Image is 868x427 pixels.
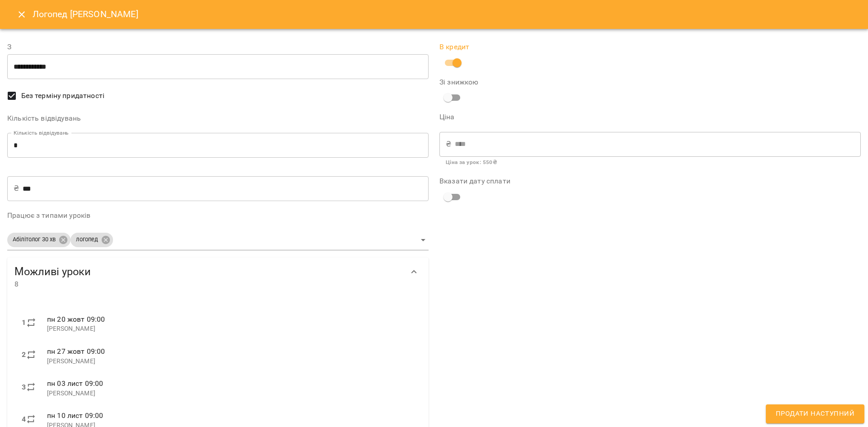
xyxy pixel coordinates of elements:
[766,404,864,423] button: Продати наступний
[776,408,854,420] span: Продати наступний
[47,411,103,420] span: пн 10 лист 09:00
[21,90,104,101] span: Без терміну придатності
[33,7,138,21] h6: Логопед [PERSON_NAME]
[439,178,861,185] label: Вказати дату сплати
[47,315,105,324] span: пн 20 жовт 09:00
[22,382,26,393] label: 3
[7,230,429,250] div: Абілітолог 30 хвлогопед
[47,324,414,333] p: [PERSON_NAME]
[7,233,71,247] div: Абілітолог 30 хв
[439,43,861,51] label: В кредит
[47,389,414,398] p: [PERSON_NAME]
[439,79,580,86] label: Зі знижкою
[14,279,403,290] span: 8
[7,43,429,51] label: З
[7,115,429,122] label: Кількість відвідувань
[446,139,451,150] p: ₴
[403,261,425,283] button: Show more
[22,414,26,425] label: 4
[14,183,19,194] p: ₴
[47,379,103,388] span: пн 03 лист 09:00
[47,347,105,356] span: пн 27 жовт 09:00
[7,212,429,219] label: Працює з типами уроків
[71,233,113,247] div: логопед
[22,349,26,360] label: 2
[7,235,61,244] span: Абілітолог 30 хв
[47,357,414,366] p: [PERSON_NAME]
[22,317,26,328] label: 1
[439,113,861,121] label: Ціна
[446,159,497,165] b: Ціна за урок : 550 ₴
[71,235,104,244] span: логопед
[11,4,33,25] button: Close
[14,265,403,279] span: Можливі уроки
